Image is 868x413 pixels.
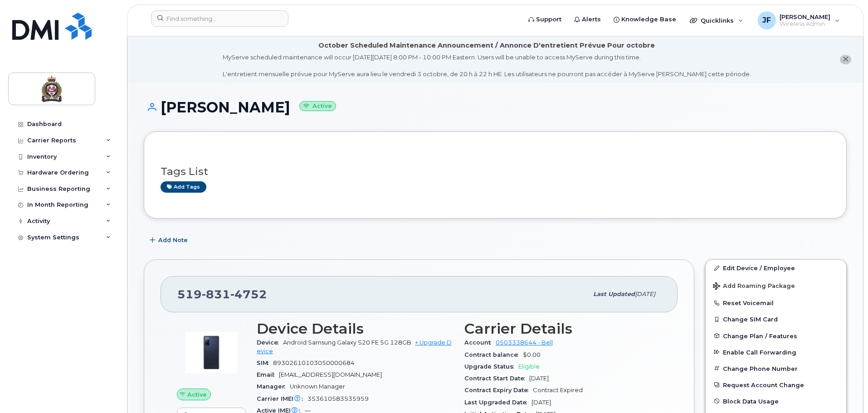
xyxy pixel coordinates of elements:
[318,41,655,50] div: October Scheduled Maintenance Announcement / Annonce D'entretient Prévue Pour octobre
[161,166,830,177] h3: Tags List
[257,395,307,402] span: Carrier IMEI
[464,339,496,346] span: Account
[279,371,382,378] span: [EMAIL_ADDRESS][DOMAIN_NAME]
[158,236,188,244] span: Add Note
[523,351,541,358] span: $0.00
[257,371,279,378] span: Email
[202,287,230,301] span: 831
[184,325,239,379] img: image20231002-3703462-zm6wmn.jpeg
[464,399,532,406] span: Last Upgraded Date
[464,321,661,337] h3: Carrier Details
[464,363,518,370] span: Upgrade Status
[533,387,583,394] span: Contract Expired
[706,295,846,311] button: Reset Voicemail
[464,351,523,358] span: Contract balance
[706,360,846,377] button: Change Phone Number
[161,181,206,193] a: Add tags
[713,282,795,291] span: Add Roaming Package
[532,399,551,406] span: [DATE]
[464,375,529,382] span: Contract Start Date
[723,349,796,355] span: Enable Call Forwarding
[299,101,336,112] small: Active
[706,311,846,327] button: Change SIM Card
[706,328,846,344] button: Change Plan / Features
[144,232,195,248] button: Add Note
[223,53,751,78] div: MyServe scheduled maintenance will occur [DATE][DATE] 8:00 PM - 10:00 PM Eastern. Users will be u...
[706,276,846,295] button: Add Roaming Package
[518,363,540,370] span: Eligible
[706,377,846,393] button: Request Account Change
[529,375,549,382] span: [DATE]
[635,291,655,297] span: [DATE]
[496,339,553,346] a: 0503338644 - Bell
[144,99,847,115] h1: [PERSON_NAME]
[706,260,846,276] a: Edit Device / Employee
[283,339,411,346] span: Android Samsung Galaxy S20 FE 5G 128GB
[257,321,454,337] h3: Device Details
[307,395,369,402] span: 353610583535959
[290,383,345,390] span: Unknown Manager
[464,387,533,394] span: Contract Expiry Date
[187,390,207,399] span: Active
[257,360,273,366] span: SIM
[257,339,283,346] span: Device
[706,344,846,360] button: Enable Call Forwarding
[177,287,267,301] span: 519
[230,287,267,301] span: 4752
[840,55,851,64] button: close notification
[706,393,846,409] button: Block Data Usage
[257,339,452,354] a: + Upgrade Device
[593,291,635,297] span: Last updated
[723,332,797,339] span: Change Plan / Features
[257,383,290,390] span: Manager
[273,360,355,366] span: 89302610103050000684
